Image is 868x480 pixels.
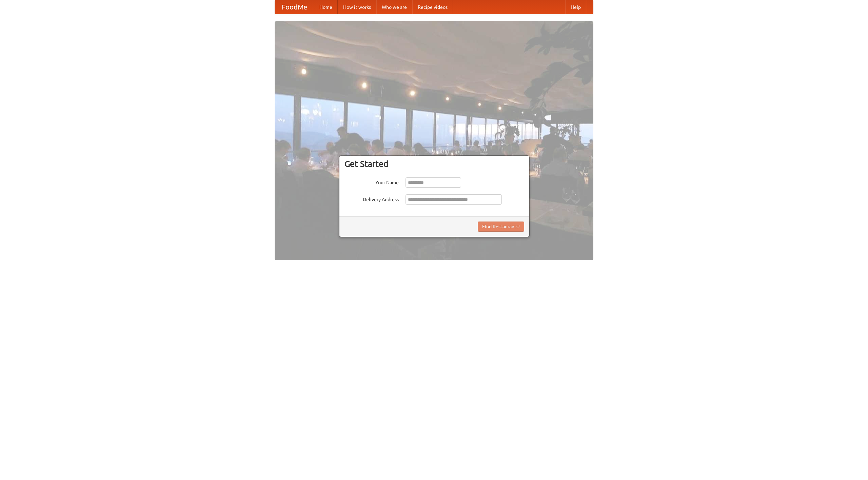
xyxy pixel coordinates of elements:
a: Home [314,0,338,14]
a: Recipe videos [412,0,453,14]
a: FoodMe [275,0,314,14]
a: How it works [338,0,376,14]
button: Find Restaurants! [478,222,524,232]
h3: Get Started [344,159,524,169]
a: Who we are [376,0,412,14]
a: Help [565,0,586,14]
label: Your Name [344,177,399,186]
label: Delivery Address [344,194,399,203]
